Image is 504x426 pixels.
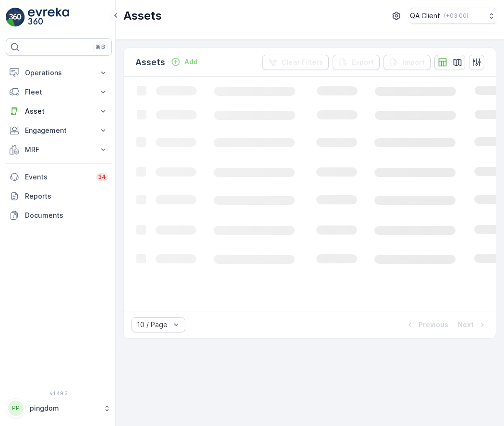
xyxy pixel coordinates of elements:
[167,56,202,68] button: Add
[25,126,93,135] p: Engagement
[135,56,165,69] p: Assets
[6,140,112,159] button: MRF
[25,68,93,78] p: Operations
[6,121,112,140] button: Engagement
[6,167,112,187] a: Events34
[457,319,488,331] button: Next
[444,12,468,20] p: ( +03:00 )
[6,398,112,418] button: PPpingdom
[6,8,25,27] img: logo
[403,58,425,67] p: Import
[404,319,449,331] button: Previous
[96,43,105,51] p: ⌘B
[6,390,112,396] span: v 1.49.3
[262,55,329,70] button: Clear Filters
[25,145,93,154] p: MRF
[419,320,448,330] p: Previous
[410,11,440,21] p: QA Client
[98,173,106,181] p: 34
[25,191,108,201] p: Reports
[410,8,496,24] button: QA Client(+03:00)
[184,57,198,67] p: Add
[6,187,112,206] a: Reports
[333,55,380,70] button: Export
[458,320,474,330] p: Next
[25,106,93,116] p: Asset
[6,83,112,102] button: Fleet
[281,58,323,67] p: Clear Filters
[25,211,108,220] p: Documents
[25,87,93,97] p: Fleet
[352,58,374,67] p: Export
[384,55,431,70] button: Import
[28,8,69,27] img: logo_light-DOdMpM7g.png
[6,63,112,83] button: Operations
[6,206,112,225] a: Documents
[30,403,98,413] p: pingdom
[25,172,90,182] p: Events
[8,401,24,416] div: PP
[6,102,112,121] button: Asset
[123,8,162,24] p: Assets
